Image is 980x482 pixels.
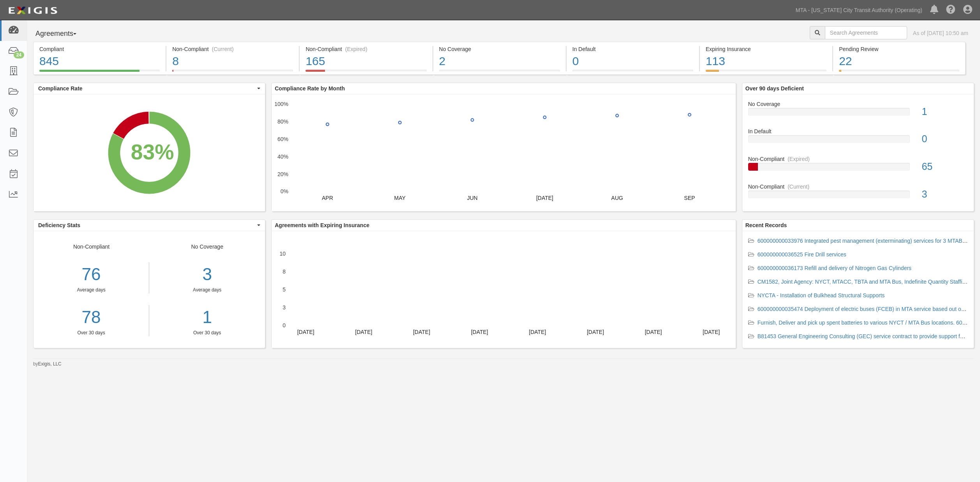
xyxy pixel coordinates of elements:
div: 76 [34,262,149,287]
text: [DATE] [529,329,546,335]
button: Compliance Rate [34,83,265,94]
svg: A chart. [272,94,736,211]
input: Search Agreements [825,26,907,39]
small: by [33,361,62,367]
i: Help Center - Complianz [946,5,955,15]
div: Average days [155,287,259,293]
div: 0 [916,132,974,146]
div: 845 [39,53,160,70]
div: 22 [839,53,959,70]
a: 1 [155,305,259,330]
text: 0 [283,322,286,328]
div: 8 [172,53,293,70]
text: 5 [283,286,286,293]
div: No Coverage [439,45,560,53]
text: 80% [277,118,288,125]
text: 3 [283,304,286,311]
div: Over 30 days [34,330,149,336]
text: [DATE] [413,329,430,335]
div: 165 [305,53,426,70]
div: 2 [439,53,560,70]
div: Non-Compliant [742,155,974,163]
text: 100% [274,101,288,107]
text: 40% [277,154,288,160]
button: Agreements [33,26,92,42]
a: Non-Compliant(Current)8 [166,70,299,76]
div: Pending Review [839,45,959,53]
div: (Expired) [345,45,367,53]
b: Agreements with Expiring Insurance [275,222,369,228]
div: Expiring Insurance [706,45,826,53]
div: 3 [155,262,259,287]
text: [DATE] [471,329,488,335]
div: Non-Compliant [742,183,974,191]
text: [DATE] [645,329,662,335]
a: No Coverage1 [748,100,968,128]
div: As of [DATE] 10:50 am [913,29,968,37]
text: JUN [467,195,478,201]
b: Over 90 days Deficient [745,85,804,92]
text: 20% [277,171,288,177]
a: Compliant845 [33,70,166,76]
span: Deficiency Stats [38,221,255,229]
text: 0% [281,188,288,194]
a: 600000000036173 Refill and delivery of Nitrogen Gas Cylinders [758,265,911,271]
text: [DATE] [703,329,720,335]
div: In Default [572,45,693,53]
div: (Expired) [788,155,810,163]
div: Compliant [39,45,160,53]
div: Non-Compliant (Current) [172,45,293,53]
div: 3 [916,187,974,201]
a: Pending Review22 [833,70,966,76]
span: Compliance Rate [38,85,255,92]
a: Non-Compliant(Expired)65 [748,155,968,183]
a: Exigis, LLC [38,361,62,367]
div: 83% [131,137,174,168]
text: MAY [394,195,406,201]
a: 600000000036525 Fire Drill services [758,251,846,258]
text: 10 [280,251,286,257]
a: Non-Compliant(Expired)165 [300,70,432,76]
div: (Current) [212,45,234,53]
svg: A chart. [34,94,265,211]
b: Recent Records [745,222,787,228]
div: (Current) [788,183,809,191]
div: Average days [34,287,149,293]
a: No Coverage2 [433,70,566,76]
a: 78 [34,305,149,330]
text: [DATE] [536,195,553,201]
text: SEP [684,195,695,201]
div: Non-Compliant (Expired) [305,45,426,53]
div: 24 [14,51,24,58]
b: Compliance Rate by Month [275,85,345,92]
div: 0 [572,53,693,70]
img: logo-5460c22ac91f19d4615b14bd174203de0afe785f0fc80cf4dbbc73dc1793850b.png [6,4,60,18]
div: Non-Compliant [34,243,149,336]
text: [DATE] [587,329,604,335]
button: Deficiency Stats [34,220,265,231]
div: Over 30 days [155,330,259,336]
div: No Coverage [742,100,974,108]
a: In Default0 [748,127,968,155]
div: 113 [706,53,826,70]
div: 65 [916,160,974,174]
div: No Coverage [149,243,265,336]
text: 60% [277,136,288,142]
text: AUG [611,195,623,201]
text: [DATE] [297,329,314,335]
svg: A chart. [272,231,736,348]
a: Non-Compliant(Current)3 [748,183,968,205]
text: APR [322,195,333,201]
div: In Default [742,127,974,135]
div: 1 [916,105,974,119]
text: 8 [283,268,286,275]
a: NYCTA - Installation of Bulkhead Structural Supports [758,292,885,298]
a: Expiring Insurance113 [700,70,832,76]
a: MTA - [US_STATE] City Transit Authority (Operating) [792,2,926,18]
text: [DATE] [355,329,373,335]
